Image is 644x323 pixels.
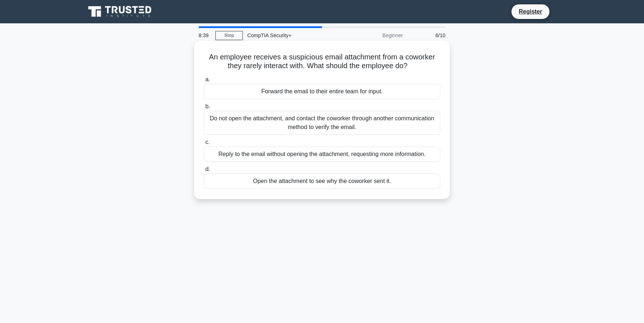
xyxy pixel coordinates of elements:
[243,28,343,43] div: CompTIA Security+
[205,76,210,82] span: a.
[204,147,440,162] div: Reply to the email without opening the attachment, requesting more information.
[514,7,547,16] a: Register
[194,28,215,43] div: 8:39
[205,103,210,109] span: b.
[204,111,440,135] div: Do not open the attachment, and contact the coworker through another communication method to veri...
[215,31,243,40] a: Stop
[204,84,440,99] div: Forward the email to their entire team for input.
[204,174,440,189] div: Open the attachment to see why the coworker sent it.
[205,166,210,172] span: d.
[407,28,450,43] div: 6/10
[205,139,210,145] span: c.
[343,28,407,43] div: Beginner
[203,52,441,71] h5: An employee receives a suspicious email attachment from a coworker they rarely interact with. Wha...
